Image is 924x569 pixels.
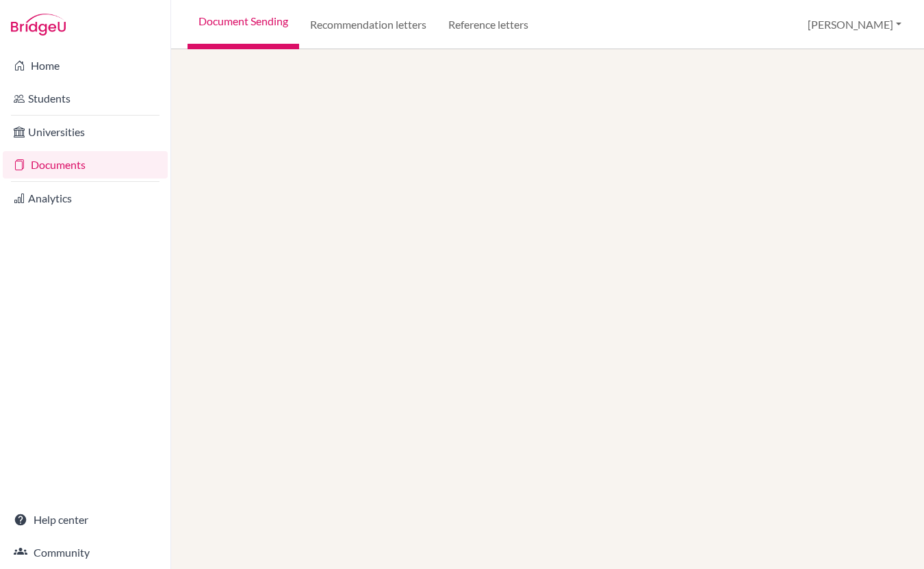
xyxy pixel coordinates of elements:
a: Universities [3,118,168,146]
a: Home [3,52,168,79]
a: Analytics [3,185,168,212]
button: [PERSON_NAME] [801,12,908,38]
img: Bridge-U [11,14,66,36]
a: Students [3,85,168,112]
a: Documents [3,151,168,178]
a: Community [3,539,168,566]
a: Help center [3,506,168,533]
